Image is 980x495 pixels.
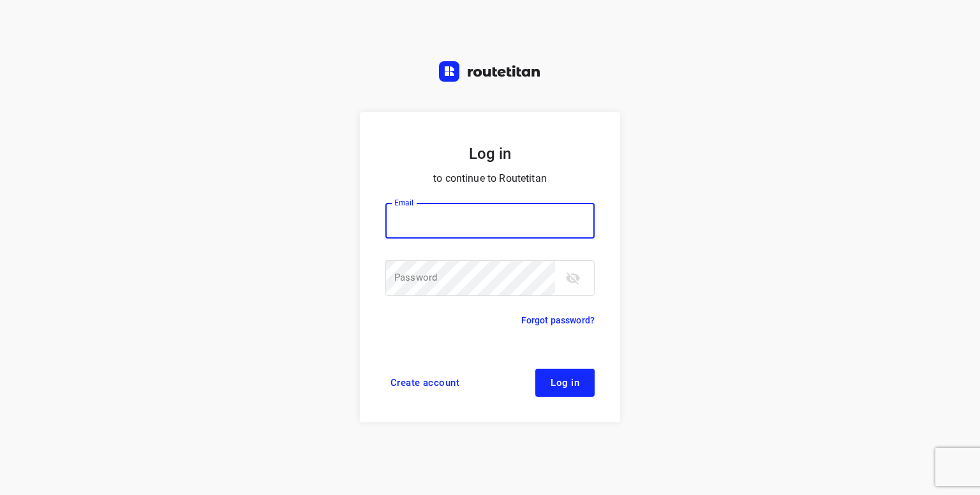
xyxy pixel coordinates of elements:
h5: Log in [385,143,595,165]
p: to continue to Routetitan [385,170,595,188]
button: toggle password visibility [560,265,586,291]
a: Create account [385,369,464,397]
span: Log in [551,378,579,388]
span: Create account [390,378,459,388]
img: Routetitan [439,61,541,82]
button: Log in [535,369,595,397]
a: Routetitan [439,61,541,85]
a: Forgot password? [521,313,595,328]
